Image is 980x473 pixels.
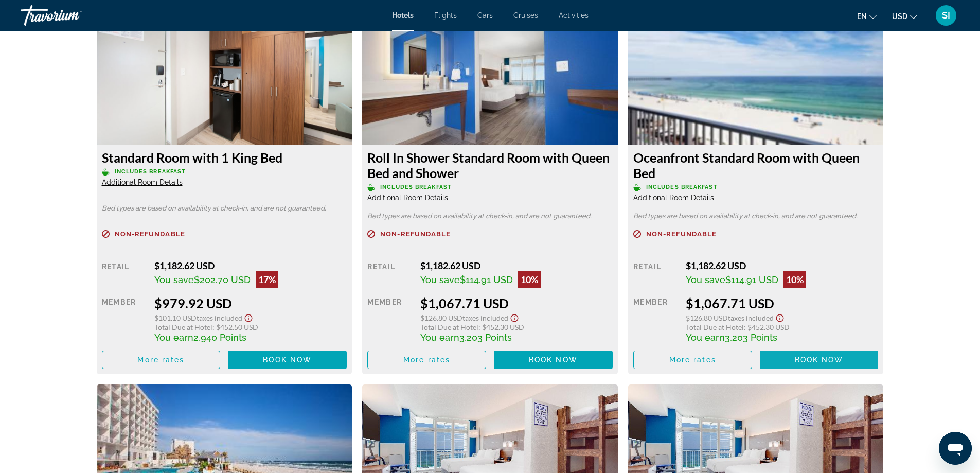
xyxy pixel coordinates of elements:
[102,260,147,288] div: Retail
[115,168,186,175] span: Includes Breakfast
[197,313,242,322] span: Taxes included
[783,271,806,288] div: 10%
[367,194,448,202] span: Additional Room Details
[380,231,451,237] span: Non-refundable
[21,2,123,29] a: Travorium
[686,260,878,271] div: $1,182.62 USD
[367,150,613,181] h3: Roll In Shower Standard Room with Queen Bed and Shower
[154,323,347,331] div: : $452.50 USD
[633,213,879,220] p: Bed types are based on availability at check-in, and are not guaranteed.
[154,323,212,331] span: Total Due at Hotel
[115,231,185,237] span: Non-refundable
[857,9,877,24] button: Change language
[137,356,184,364] span: More rates
[256,271,278,288] div: 17%
[518,271,541,288] div: 10%
[646,184,718,190] span: Includes Breakfast
[102,178,183,186] span: Additional Room Details
[420,323,613,331] div: : $452.30 USD
[102,295,147,343] div: Member
[686,274,725,285] span: You save
[559,11,589,20] a: Activities
[686,323,744,331] span: Total Due at Hotel
[942,10,950,21] span: SI
[939,432,972,465] iframe: Button to launch messaging window
[725,332,777,343] span: 3,203 Points
[633,150,879,181] h3: Oceanfront Standard Room with Queen Bed
[633,194,714,202] span: Additional Room Details
[392,11,414,20] a: Hotels
[102,150,347,165] h3: Standard Room with 1 King Bed
[102,205,347,212] p: Bed types are based on availability at check-in, and are not guaranteed.
[434,11,457,20] a: Flights
[857,12,867,21] span: en
[420,313,462,322] span: $126.80 USD
[669,356,716,364] span: More rates
[646,231,717,237] span: Non-refundable
[508,311,521,323] button: Show Taxes and Fees disclaimer
[380,184,452,190] span: Includes Breakfast
[760,351,879,369] button: Book now
[728,313,774,322] span: Taxes included
[459,332,512,343] span: 3,203 Points
[228,351,347,369] button: Book now
[686,295,878,311] div: $1,067.71 USD
[686,332,725,343] span: You earn
[892,9,917,24] button: Change currency
[420,260,613,271] div: $1,182.62 USD
[686,313,728,322] span: $126.80 USD
[154,332,193,343] span: You earn
[633,260,678,288] div: Retail
[933,5,959,26] button: User Menu
[477,11,493,20] a: Cars
[628,16,884,145] img: d9a8a9cd-cbe8-4b8b-95df-6a6fc6e0c35c.jpeg
[367,295,412,343] div: Member
[102,351,221,369] button: More rates
[154,295,347,311] div: $979.92 USD
[420,274,460,285] span: You save
[462,313,508,322] span: Taxes included
[403,356,450,364] span: More rates
[263,356,312,364] span: Book now
[686,323,878,331] div: : $452.30 USD
[795,356,844,364] span: Book now
[242,311,255,323] button: Show Taxes and Fees disclaimer
[362,16,618,145] img: 52d450aa-bd9f-4a49-8b21-7a75d310e2b3.jpeg
[725,274,778,285] span: $114.91 USD
[154,274,194,285] span: You save
[154,260,347,271] div: $1,182.62 USD
[194,274,251,285] span: $202.70 USD
[420,323,478,331] span: Total Due at Hotel
[367,213,613,220] p: Bed types are based on availability at check-in, and are not guaranteed.
[193,332,246,343] span: 2,940 Points
[633,295,678,343] div: Member
[529,356,578,364] span: Book now
[892,12,907,21] span: USD
[367,351,486,369] button: More rates
[513,11,538,20] a: Cruises
[494,351,613,369] button: Book now
[420,295,613,311] div: $1,067.71 USD
[420,332,459,343] span: You earn
[774,311,786,323] button: Show Taxes and Fees disclaimer
[97,16,352,145] img: eeacaa20-4e47-4cf1-bd3a-cb487289e4b8.jpeg
[154,313,197,322] span: $101.10 USD
[633,351,752,369] button: More rates
[367,260,412,288] div: Retail
[460,274,513,285] span: $114.91 USD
